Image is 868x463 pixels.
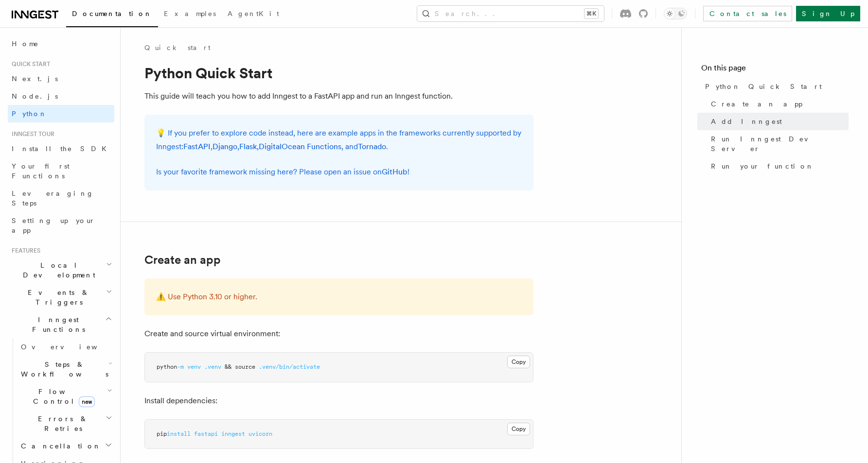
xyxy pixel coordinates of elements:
[8,35,114,52] a: Home
[17,383,114,410] button: Flow Controlnew
[701,78,849,95] a: Python Quick Start
[225,363,231,370] span: &&
[213,142,237,151] a: Django
[157,363,177,370] span: python
[177,363,184,370] span: -m
[8,140,114,157] a: Install the SDK
[66,3,158,27] a: Documentation
[17,441,101,451] span: Cancellation
[144,394,533,408] p: Install dependencies:
[72,10,152,17] span: Documentation
[8,311,114,338] button: Inngest Functions
[156,126,522,154] p: 💡 If you prefer to explore code instead, here are example apps in the frameworks currently suppor...
[12,145,112,153] span: Install the SDK
[144,64,533,82] h1: Python Quick Start
[17,414,106,433] span: Errors & Retries
[222,3,285,26] a: AgentKit
[194,430,218,437] span: fastapi
[12,217,95,234] span: Setting up your app
[8,315,105,334] span: Inngest Functions
[507,356,530,368] button: Copy
[17,437,114,455] button: Cancellation
[417,6,604,21] button: Search...⌘K
[157,430,167,437] span: pip
[711,134,849,154] span: Run Inngest Dev Server
[21,343,121,351] span: Overview
[711,99,802,109] span: Create an app
[358,142,386,151] a: Tornado
[796,6,860,21] a: Sign Up
[12,110,47,118] span: Python
[156,165,522,179] p: Is your favorite framework missing here? Please open an issue on !
[664,8,687,19] button: Toggle dark mode
[707,95,849,113] a: Create an app
[12,189,94,207] span: Leveraging Steps
[144,253,221,267] a: Create an app
[8,247,40,255] span: Features
[8,157,114,185] a: Your first Functions
[8,70,114,87] a: Next.js
[705,82,822,91] span: Python Quick Start
[144,43,211,52] a: Quick start
[707,130,849,157] a: Run Inngest Dev Server
[8,260,106,280] span: Local Development
[221,430,245,437] span: inngest
[167,430,191,437] span: install
[183,142,211,151] a: FastAPI
[8,185,114,212] a: Leveraging Steps
[382,167,407,176] a: GitHub
[187,363,201,370] span: venv
[164,10,216,17] span: Examples
[235,363,255,370] span: source
[8,257,114,284] button: Local Development
[8,284,114,311] button: Events & Triggers
[17,387,107,406] span: Flow Control
[12,92,58,100] span: Node.js
[12,39,39,49] span: Home
[12,162,70,180] span: Your first Functions
[259,142,341,151] a: DigitalOcean Functions
[12,75,58,83] span: Next.js
[158,3,222,26] a: Examples
[507,423,530,435] button: Copy
[228,10,279,17] span: AgentKit
[204,363,221,370] span: .venv
[17,338,114,356] a: Overview
[701,62,849,78] h4: On this page
[17,356,114,383] button: Steps & Workflows
[8,87,114,105] a: Node.js
[711,117,782,126] span: Add Inngest
[156,290,522,304] p: ⚠️ Use Python 3.10 or higher.
[144,89,533,103] p: This guide will teach you how to add Inngest to a FastAPI app and run an Inngest function.
[248,430,272,437] span: uvicorn
[17,410,114,437] button: Errors & Retries
[707,157,849,175] a: Run your function
[8,130,54,138] span: Inngest tour
[144,327,533,341] p: Create and source virtual environment:
[17,360,108,379] span: Steps & Workflows
[8,60,50,68] span: Quick start
[585,9,598,18] kbd: ⌘K
[239,142,257,151] a: Flask
[79,396,95,407] span: new
[703,6,792,21] a: Contact sales
[8,212,114,239] a: Setting up your app
[259,363,320,370] span: .venv/bin/activate
[711,161,814,171] span: Run your function
[707,113,849,130] a: Add Inngest
[8,105,114,122] a: Python
[8,288,106,307] span: Events & Triggers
